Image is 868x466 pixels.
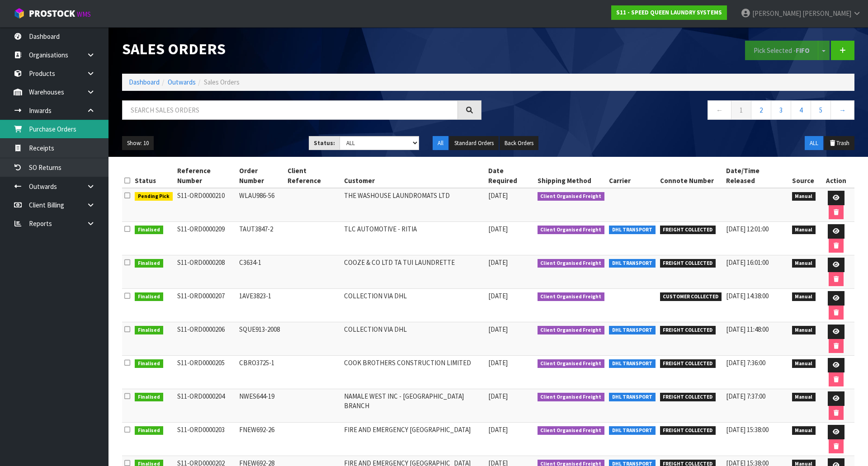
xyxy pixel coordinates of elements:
[792,259,816,268] span: Manual
[495,100,854,122] nav: Page navigation
[791,100,811,120] a: 4
[538,393,605,402] span: Client Organised Freight
[204,78,240,86] span: Sales Orders
[726,225,769,233] span: [DATE] 12:01:00
[488,191,508,200] span: [DATE]
[488,225,508,233] span: [DATE]
[237,423,285,456] td: FNEW692-26
[796,46,810,55] strong: FIFO
[342,188,486,222] td: THE WASHOUSE LAUNDROMATS LTD
[342,255,486,289] td: COOZE & CO LTD TA TUI LAUNDRETTE
[488,258,508,267] span: [DATE]
[724,164,790,188] th: Date/Time Released
[660,326,716,335] span: FREIGHT COLLECTED
[132,164,175,188] th: Status
[609,326,656,335] span: DHL TRANSPORT
[237,389,285,423] td: NWES644-19
[726,392,765,400] span: [DATE] 7:37:00
[726,425,769,434] span: [DATE] 15:38:00
[342,389,486,423] td: NAMALE WEST INC - [GEOGRAPHIC_DATA] BRANCH
[792,359,816,368] span: Manual
[792,326,816,335] span: Manual
[488,392,508,400] span: [DATE]
[488,292,508,300] span: [DATE]
[538,426,605,435] span: Client Organised Freight
[14,8,25,19] img: cube-alt.png
[609,259,656,268] span: DHL TRANSPORT
[135,426,163,435] span: Finalised
[135,393,163,402] span: Finalised
[77,10,91,19] small: WMS
[771,100,791,120] a: 3
[538,359,605,368] span: Client Organised Freight
[342,164,486,188] th: Customer
[314,139,335,147] strong: Status:
[488,358,508,367] span: [DATE]
[745,41,818,60] button: Pick Selected -FIFO
[790,164,818,188] th: Source
[122,41,481,57] h1: Sales Orders
[792,226,816,235] span: Manual
[609,393,656,402] span: DHL TRANSPORT
[122,136,154,151] button: Show: 10
[449,136,499,151] button: Standard Orders
[175,164,237,188] th: Reference Number
[175,423,237,456] td: S11-ORD0000203
[342,322,486,356] td: COLLECTION VIA DHL
[342,222,486,255] td: TLC AUTOMOTIVE - RITIA
[792,292,816,301] span: Manual
[726,292,769,300] span: [DATE] 14:38:00
[342,423,486,456] td: FIRE AND EMERGENCY [GEOGRAPHIC_DATA]
[609,426,656,435] span: DHL TRANSPORT
[726,258,769,267] span: [DATE] 16:01:00
[752,9,801,18] span: [PERSON_NAME]
[237,255,285,289] td: C3634-1
[175,389,237,423] td: S11-ORD0000204
[609,359,656,368] span: DHL TRANSPORT
[824,136,854,151] button: Trash
[135,292,163,301] span: Finalised
[175,255,237,289] td: S11-ORD0000208
[538,292,605,301] span: Client Organised Freight
[342,356,486,389] td: COOK BROTHERS CONSTRUCTION LIMITED
[830,100,854,120] a: →
[792,192,816,201] span: Manual
[660,426,716,435] span: FREIGHT COLLECTED
[538,259,605,268] span: Client Organised Freight
[175,289,237,322] td: S11-ORD0000207
[616,9,722,16] strong: S11 - SPEED QUEEN LAUNDRY SYSTEMS
[488,325,508,334] span: [DATE]
[237,356,285,389] td: CBRO3725-1
[135,359,163,368] span: Finalised
[607,164,658,188] th: Carrier
[135,259,163,268] span: Finalised
[433,136,448,151] button: All
[538,326,605,335] span: Client Organised Freight
[731,100,751,120] a: 1
[175,188,237,222] td: S11-ORD0000210
[660,359,716,368] span: FREIGHT COLLECTED
[237,289,285,322] td: 1AVE3823-1
[538,192,605,201] span: Client Organised Freight
[500,136,538,151] button: Back Orders
[237,164,285,188] th: Order Number
[726,358,765,367] span: [DATE] 7:36:00
[237,188,285,222] td: WLAU986-56
[486,164,535,188] th: Date Required
[175,322,237,356] td: S11-ORD0000206
[135,226,163,235] span: Finalised
[811,100,831,120] a: 5
[658,164,724,188] th: Connote Number
[802,9,851,18] span: [PERSON_NAME]
[726,325,769,334] span: [DATE] 11:48:00
[792,426,816,435] span: Manual
[129,78,160,86] a: Dashboard
[135,326,163,335] span: Finalised
[611,5,727,20] a: S11 - SPEED QUEEN LAUNDRY SYSTEMS
[175,356,237,389] td: S11-ORD0000205
[342,289,486,322] td: COLLECTION VIA DHL
[488,425,508,434] span: [DATE]
[751,100,771,120] a: 2
[805,136,823,151] button: ALL
[792,393,816,402] span: Manual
